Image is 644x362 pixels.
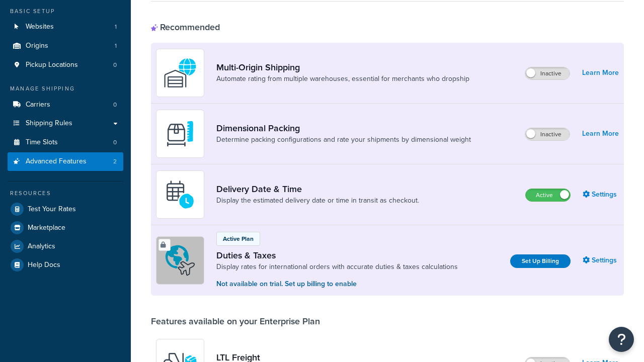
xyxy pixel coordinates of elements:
[163,116,198,151] img: DTVBYsAAAAAASUVORK5CYII=
[8,114,123,133] a: Shipping Rules
[28,224,65,232] span: Marketplace
[26,101,50,109] span: Carriers
[8,133,123,152] a: Time Slots0
[8,152,123,171] li: Advanced Features
[113,157,117,166] span: 2
[8,96,123,114] li: Carriers
[8,237,123,255] a: Analytics
[582,127,619,141] a: Learn More
[223,234,254,243] p: Active Plan
[28,205,76,214] span: Test Your Rates
[113,61,117,69] span: 0
[8,219,123,237] a: Marketplace
[26,42,48,50] span: Origins
[151,316,320,327] div: Features available on your Enterprise Plan
[8,152,123,171] a: Advanced Features2
[525,67,570,79] label: Inactive
[26,138,58,147] span: Time Slots
[216,279,458,290] p: Not available on trial. Set up billing to enable
[583,188,619,202] a: Settings
[26,157,87,166] span: Advanced Features
[163,55,198,90] img: WatD5o0RtDAAAAAElFTkSuQmCC
[216,184,419,195] a: Delivery Date & Time
[28,242,55,251] span: Analytics
[216,250,458,261] a: Duties & Taxes
[115,23,117,31] span: 1
[8,56,123,74] a: Pickup Locations0
[8,256,123,274] a: Help Docs
[216,74,469,84] a: Automate rating from multiple warehouses, essential for merchants who dropship
[8,133,123,152] li: Time Slots
[583,253,619,267] a: Settings
[8,56,123,74] li: Pickup Locations
[582,66,619,80] a: Learn More
[609,327,634,352] button: Open Resource Center
[216,135,471,145] a: Determine packing configurations and rate your shipments by dimensional weight
[115,42,117,50] span: 1
[8,18,123,36] a: Websites1
[26,119,72,128] span: Shipping Rules
[151,22,220,33] div: Recommended
[8,200,123,218] a: Test Your Rates
[113,101,117,109] span: 0
[216,262,458,272] a: Display rates for international orders with accurate duties & taxes calculations
[216,62,469,73] a: Multi-Origin Shipping
[163,177,198,212] img: gfkeb5ejjkALwAAAABJRU5ErkJggg==
[8,37,123,55] li: Origins
[8,96,123,114] a: Carriers0
[8,18,123,36] li: Websites
[8,7,123,16] div: Basic Setup
[216,196,419,206] a: Display the estimated delivery date or time in transit as checkout.
[216,123,471,134] a: Dimensional Packing
[26,61,78,69] span: Pickup Locations
[113,138,117,147] span: 0
[28,261,60,269] span: Help Docs
[8,37,123,55] a: Origins1
[510,254,571,268] a: Set Up Billing
[525,128,570,140] label: Inactive
[8,189,123,198] div: Resources
[526,189,570,201] label: Active
[26,23,54,31] span: Websites
[8,84,123,93] div: Manage Shipping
